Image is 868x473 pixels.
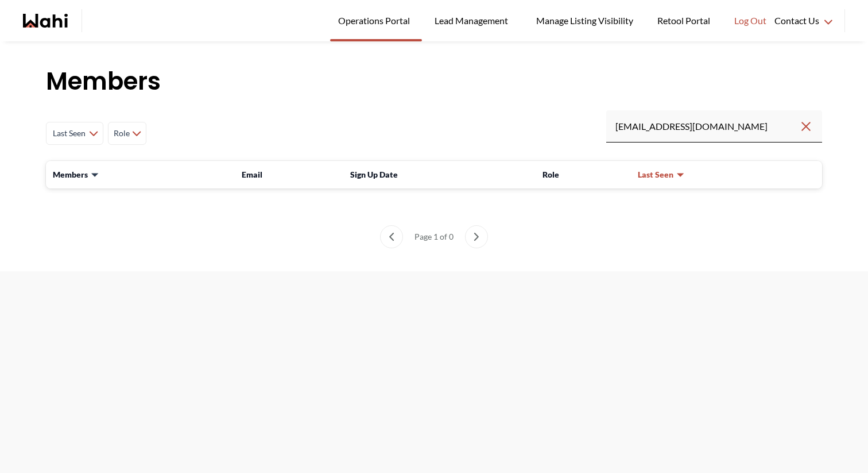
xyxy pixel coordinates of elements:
[410,225,458,248] div: Page 1 of 0
[638,169,685,180] button: Last Seen
[638,169,673,180] span: Last Seen
[657,13,714,28] span: Retool Portal
[350,170,398,179] span: Sign Up Date
[46,64,822,99] h1: Members
[23,14,68,28] a: Wahi homepage
[338,13,414,28] span: Operations Portal
[799,116,813,137] button: Clear search
[533,13,637,28] span: Manage Listing Visibility
[53,169,88,180] span: Members
[53,169,99,180] button: Members
[465,225,488,248] button: next page
[380,225,403,248] button: previous page
[435,13,512,28] span: Lead Management
[734,13,766,28] span: Log Out
[51,123,87,144] span: Last Seen
[242,170,262,179] span: Email
[46,225,822,248] nav: Members List pagination
[615,116,799,137] input: Search input
[113,123,130,144] span: Role
[542,170,559,179] span: Role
